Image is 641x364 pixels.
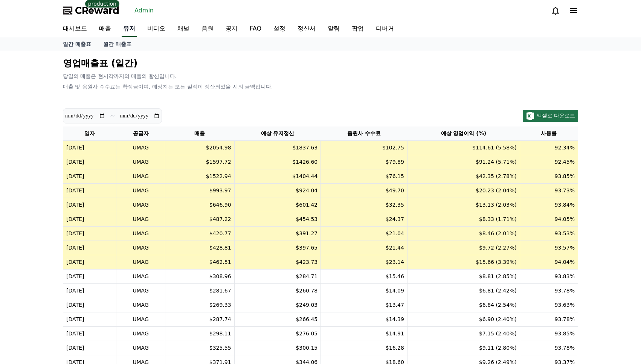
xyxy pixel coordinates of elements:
td: $308.96 [165,270,234,284]
td: 93.83% [520,270,578,284]
td: $1404.44 [234,169,321,184]
span: Settings [111,250,130,256]
td: $397.65 [234,241,321,255]
td: $114.61 (5.58%) [407,141,520,155]
span: CReward [75,5,119,17]
td: 94.05% [520,212,578,227]
td: $42.35 (2.78%) [407,169,520,184]
a: Messages [50,239,97,257]
td: $462.51 [165,255,234,270]
td: $1522.94 [165,169,234,184]
td: 93.53% [520,227,578,241]
span: Home [19,250,32,256]
td: $76.15 [321,169,407,184]
td: $281.67 [165,284,234,298]
td: $16.28 [321,341,407,355]
td: $9.72 (2.27%) [407,241,520,255]
td: $6.81 (2.42%) [407,284,520,298]
td: $420.77 [165,227,234,241]
td: 93.78% [520,312,578,327]
td: $487.22 [165,212,234,227]
p: 당일의 매출은 현시각까지의 매출의 합산입니다. [63,72,578,80]
td: UMAG [116,241,165,255]
td: $1597.72 [165,155,234,169]
td: [DATE] [63,227,116,241]
td: $2054.98 [165,141,234,155]
td: $15.66 (3.39%) [407,255,520,270]
td: UMAG [116,284,165,298]
a: 정산서 [292,21,322,37]
td: $15.46 [321,270,407,284]
a: FAQ [244,21,267,37]
td: UMAG [116,198,165,212]
td: 93.73% [520,184,578,198]
td: $284.71 [234,270,321,284]
td: 94.04% [520,255,578,270]
td: $8.33 (1.71%) [407,212,520,227]
td: $102.75 [321,141,407,155]
td: $454.53 [234,212,321,227]
td: UMAG [116,141,165,155]
td: $9.11 (2.80%) [407,341,520,355]
td: $423.73 [234,255,321,270]
a: 디버거 [370,21,400,37]
th: 예상 영업이익 (%) [407,126,520,141]
th: 매출 [165,126,234,141]
td: 93.84% [520,198,578,212]
td: [DATE] [63,141,116,155]
td: [DATE] [63,198,116,212]
td: 92.34% [520,141,578,155]
td: $23.14 [321,255,407,270]
p: ~ [110,111,115,120]
td: $1837.63 [234,141,321,155]
td: [DATE] [63,298,116,312]
td: $21.44 [321,241,407,255]
td: $14.91 [321,327,407,341]
td: 93.85% [520,169,578,184]
td: 93.57% [520,241,578,255]
td: [DATE] [63,255,116,270]
td: $1426.60 [234,155,321,169]
a: Settings [97,239,145,257]
td: $8.46 (2.01%) [407,227,520,241]
td: 92.45% [520,155,578,169]
td: $287.74 [165,312,234,327]
a: 알림 [322,21,346,37]
a: 일간 매출표 [57,37,97,51]
p: 매출 및 음원사 수수료는 확정금이며, 예상치는 모든 실적이 정산되었을 시의 금액입니다. [63,83,578,90]
td: [DATE] [63,212,116,227]
td: $24.37 [321,212,407,227]
a: 팝업 [346,21,370,37]
td: [DATE] [63,327,116,341]
a: 대시보드 [57,21,93,37]
td: [DATE] [63,270,116,284]
th: 음원사 수수료 [321,126,407,141]
td: $276.05 [234,327,321,341]
td: $7.15 (2.40%) [407,327,520,341]
td: $79.89 [321,155,407,169]
td: UMAG [116,212,165,227]
a: 비디오 [141,21,171,37]
td: UMAG [116,255,165,270]
td: $21.04 [321,227,407,241]
td: $14.09 [321,284,407,298]
td: $601.42 [234,198,321,212]
td: $91.24 (5.71%) [407,155,520,169]
th: 사용률 [520,126,578,141]
td: $6.90 (2.40%) [407,312,520,327]
td: 93.85% [520,327,578,341]
td: $49.70 [321,184,407,198]
td: [DATE] [63,241,116,255]
td: $428.81 [165,241,234,255]
button: 엑셀로 다운로드 [523,110,578,122]
th: 일자 [63,126,116,141]
td: $260.78 [234,284,321,298]
td: UMAG [116,227,165,241]
a: 음원 [195,21,220,37]
td: UMAG [116,327,165,341]
td: $924.04 [234,184,321,198]
td: $249.03 [234,298,321,312]
td: $14.39 [321,312,407,327]
td: $266.45 [234,312,321,327]
td: $391.27 [234,227,321,241]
